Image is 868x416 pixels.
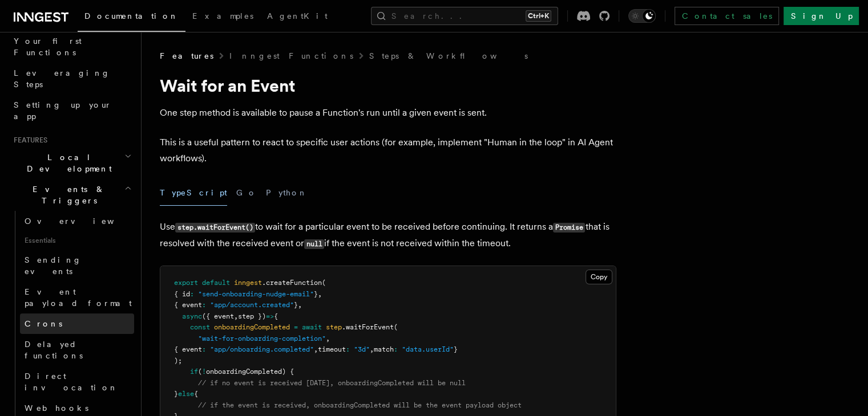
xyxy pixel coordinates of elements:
span: if [190,368,198,376]
span: } [454,345,458,353]
a: Event payload format [20,282,134,313]
a: Your first Functions [9,31,134,63]
span: "3d" [354,345,370,353]
span: , [298,301,302,309]
span: : [190,290,194,298]
span: match [374,345,394,353]
span: // if the event is received, onboardingCompleted will be the event payload object [198,401,522,409]
a: Sign Up [784,7,859,25]
a: Steps & Workflows [369,50,528,62]
span: else [178,390,194,398]
span: => [266,312,274,320]
span: Essentials [20,231,134,250]
span: , [318,290,322,298]
span: AgentKit [267,11,328,21]
span: "wait-for-onboarding-completion" [198,335,326,342]
button: Events & Triggers [9,179,134,211]
span: // if no event is received [DATE], onboardingCompleted will be null [198,379,466,387]
a: Delayed functions [20,334,134,366]
span: "app/account.created" [210,301,294,309]
span: step [326,323,342,331]
span: { [194,390,198,398]
span: , [234,312,238,320]
span: { [274,312,278,320]
a: Setting up your app [9,95,134,127]
a: Overview [20,211,134,231]
h1: Wait for an Event [160,75,616,96]
span: ( [198,368,202,376]
span: default [202,279,230,287]
span: "data.userId" [402,345,454,353]
span: ({ event [202,312,234,320]
span: , [370,345,374,353]
span: Direct invocation [25,372,118,392]
span: : [394,345,398,353]
span: inngest [234,279,262,287]
span: : [202,345,206,353]
a: Documentation [78,3,185,32]
kbd: Ctrl+K [526,10,551,22]
span: export [174,279,198,287]
span: onboardingCompleted) { [206,368,294,376]
span: Events & Triggers [9,183,124,206]
button: TypeScript [160,180,227,206]
p: One step method is available to pause a Function's run until a given event is sent. [160,105,616,121]
span: , [326,335,330,342]
a: Examples [185,3,260,31]
span: } [294,301,298,309]
span: : [202,301,206,309]
code: Promise [553,223,585,233]
button: Go [236,180,257,206]
span: timeout [318,345,346,353]
span: step }) [238,312,266,320]
span: { event [174,301,202,309]
span: const [190,323,210,331]
a: Crons [20,313,134,334]
span: } [174,390,178,398]
span: = [294,323,298,331]
span: .waitForEvent [342,323,394,331]
p: This is a useful pattern to react to specific user actions (for example, implement "Human in the ... [160,134,616,166]
a: Direct invocation [20,366,134,398]
span: Examples [192,11,253,21]
span: "send-onboarding-nudge-email" [198,290,314,298]
button: Copy [586,270,612,284]
span: Features [160,50,213,62]
p: Use to wait for a particular event to be received before continuing. It returns a that is resolve... [160,219,616,252]
span: Documentation [84,11,179,21]
span: { event [174,345,202,353]
span: ); [174,357,182,365]
span: Leveraging Steps [14,68,110,89]
span: Local Development [9,152,124,174]
span: Setting up your app [14,100,112,121]
span: Event payload format [25,287,132,308]
a: Sending events [20,250,134,282]
button: Python [266,180,308,206]
span: Your first Functions [14,36,82,57]
span: Overview [25,217,142,226]
span: async [182,312,202,320]
a: Leveraging Steps [9,63,134,95]
span: Webhooks [25,403,88,413]
span: , [314,345,318,353]
button: Search...Ctrl+K [371,7,558,25]
button: Local Development [9,147,134,179]
a: Inngest Functions [229,50,353,62]
code: step.waitForEvent() [175,223,255,233]
span: Crons [25,319,62,328]
span: Features [9,136,47,145]
span: ( [322,279,326,287]
span: : [346,345,350,353]
span: Delayed functions [25,340,83,360]
span: { id [174,290,190,298]
a: AgentKit [260,3,334,31]
button: Toggle dark mode [628,9,656,23]
a: Contact sales [675,7,779,25]
span: await [302,323,322,331]
code: null [304,239,324,249]
span: ! [202,368,206,376]
span: .createFunction [262,279,322,287]
span: Sending events [25,255,82,276]
span: } [314,290,318,298]
span: ( [394,323,398,331]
